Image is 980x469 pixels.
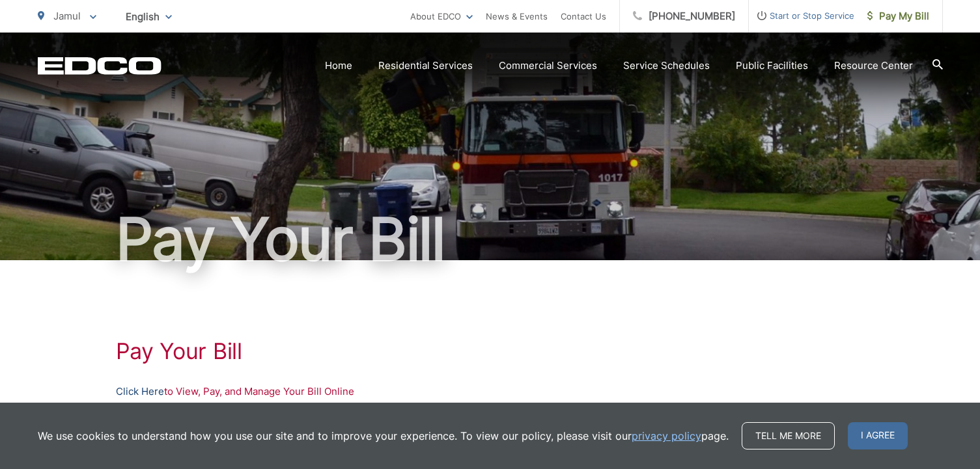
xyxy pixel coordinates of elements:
[38,428,729,444] p: We use cookies to understand how you use our site and to improve your experience. To view our pol...
[38,57,161,75] a: EDCD logo. Return to the homepage.
[736,58,808,74] a: Public Facilities
[867,8,929,24] span: Pay My Bill
[38,207,943,272] h1: Pay Your Bill
[378,58,473,74] a: Residential Services
[116,384,865,399] p: to View, Pay, and Manage Your Bill Online
[410,8,473,24] a: About EDCO
[632,428,701,444] a: privacy policy
[499,58,597,74] a: Commercial Services
[848,422,908,449] span: I agree
[742,422,835,449] a: Tell me more
[116,5,182,28] span: English
[623,58,710,74] a: Service Schedules
[834,58,913,74] a: Resource Center
[561,8,606,24] a: Contact Us
[116,384,164,399] a: Click Here
[486,8,548,24] a: News & Events
[53,10,81,22] span: Jamul
[325,58,352,74] a: Home
[116,338,865,364] h1: Pay Your Bill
